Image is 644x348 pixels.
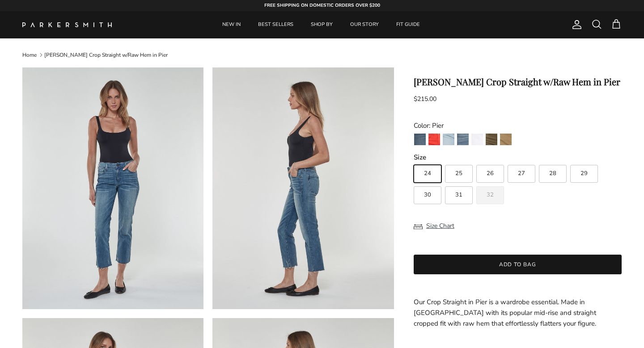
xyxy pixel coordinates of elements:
span: Our Crop Straight in Pier is a wardrobe essential. Made in [GEOGRAPHIC_DATA] with its popular mid... [414,298,596,328]
span: 28 [549,171,556,176]
a: FIT GUIDE [388,11,428,38]
img: Army [486,134,497,145]
div: Primary [133,11,509,38]
label: Sold out [476,186,504,204]
legend: Size [414,153,426,162]
a: Coronado [442,133,455,148]
span: 26 [487,171,494,176]
span: 25 [455,171,462,176]
strong: FREE SHIPPING ON DOMESTIC ORDERS OVER $200 [264,2,380,8]
span: 30 [424,192,431,198]
a: SHOP BY [303,11,341,38]
img: Watermelon [428,134,440,145]
nav: Breadcrumbs [22,51,622,59]
button: Add to bag [414,255,622,274]
a: BEST SELLERS [250,11,301,38]
span: 31 [455,192,462,198]
button: Size Chart [414,218,454,235]
span: 24 [424,171,431,176]
img: Coronado [443,134,454,145]
a: NEW IN [214,11,249,38]
a: Eternal White [471,133,483,148]
img: Stone [500,134,512,145]
a: Home [22,51,37,59]
span: $215.00 [414,95,436,103]
img: Pier [414,134,426,145]
a: Army [485,133,498,148]
a: Surf Rider [457,133,469,148]
a: Pier [414,133,426,148]
span: 29 [580,171,588,176]
a: Account [568,19,582,30]
span: 32 [487,192,494,198]
a: Watermelon [428,133,441,148]
a: OUR STORY [342,11,387,38]
div: Color: Pier [414,120,622,131]
img: Parker Smith [22,22,112,27]
a: [PERSON_NAME] Crop Straight w/Raw Hem in Pier [44,51,168,59]
h1: [PERSON_NAME] Crop Straight w/Raw Hem in Pier [414,76,622,87]
img: Eternal White [471,134,483,145]
span: 27 [518,171,525,176]
a: Stone [500,133,512,148]
img: Surf Rider [457,134,469,145]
